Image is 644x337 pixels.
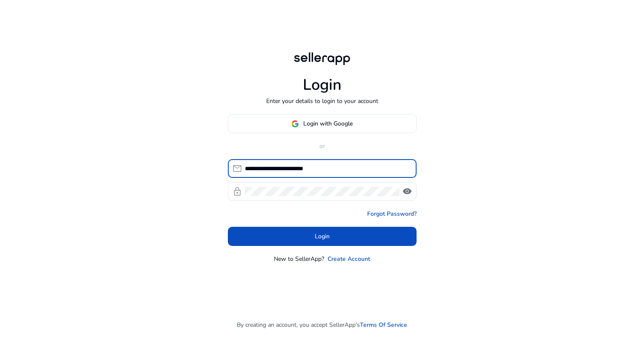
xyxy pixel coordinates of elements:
[360,320,407,329] a: Terms Of Service
[315,232,330,241] span: Login
[328,254,370,263] a: Create Account
[274,254,324,263] p: New to SellerApp?
[303,119,353,128] span: Login with Google
[228,142,417,151] p: or
[228,114,417,133] button: Login with Google
[232,163,242,174] span: mail
[228,227,417,246] button: Login
[291,120,299,128] img: google-logo.svg
[402,186,412,197] span: visibility
[232,186,242,197] span: lock
[266,97,378,106] p: Enter your details to login to your account
[303,76,342,94] h1: Login
[367,209,417,218] a: Forgot Password?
